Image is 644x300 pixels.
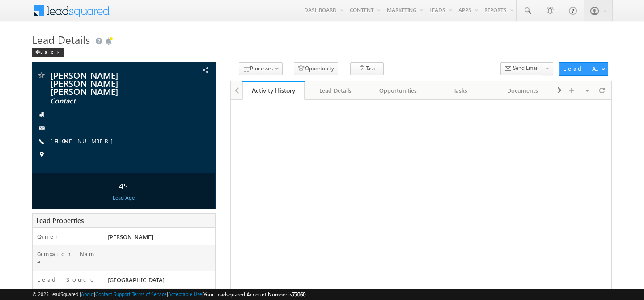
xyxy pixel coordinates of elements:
[108,233,153,240] span: [PERSON_NAME]
[374,85,422,96] div: Opportunities
[81,291,94,297] a: About
[513,64,538,72] span: Send Email
[50,97,163,106] span: Contact
[563,64,601,73] div: Lead Actions
[305,81,367,100] a: Lead Details
[50,137,118,146] span: [PHONE_NUMBER]
[37,250,99,266] label: Campaign Name
[250,65,273,72] span: Processes
[312,85,359,96] div: Lead Details
[239,62,283,75] button: Processes
[34,177,213,194] div: 45
[32,32,90,47] span: Lead Details
[32,48,64,57] div: Back
[559,62,608,76] button: Lead Actions
[32,47,68,55] a: Back
[242,81,305,100] a: Activity History
[34,194,213,202] div: Lead Age
[203,291,305,298] span: Your Leadsquared Account Number is
[168,291,202,297] a: Acceptable Use
[37,232,58,240] label: Owner
[106,275,215,288] div: [GEOGRAPHIC_DATA]
[436,85,484,96] div: Tasks
[499,85,547,96] div: Documents
[492,81,555,100] a: Documents
[249,86,298,94] div: Activity History
[500,62,542,75] button: Send Email
[292,291,305,298] span: 77060
[95,291,131,297] a: Contact Support
[36,216,84,225] span: Lead Properties
[32,290,305,299] span: © 2025 LeadSquared | | | | |
[350,62,384,75] button: Task
[294,62,338,75] button: Opportunity
[429,81,492,100] a: Tasks
[37,275,96,283] label: Lead Source
[132,291,167,297] a: Terms of Service
[367,81,430,100] a: Opportunities
[50,71,163,95] span: [PERSON_NAME] [PERSON_NAME] [PERSON_NAME]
